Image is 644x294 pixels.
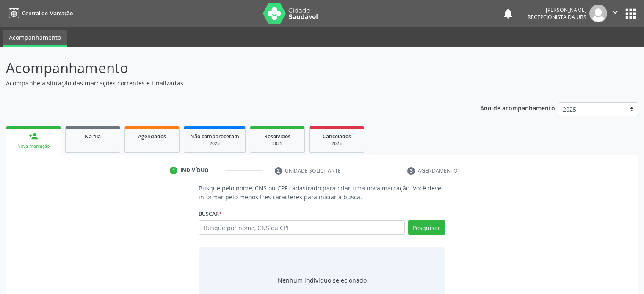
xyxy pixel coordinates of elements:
button: notifications [502,8,514,19]
div: [PERSON_NAME] [528,6,586,14]
a: Central de Marcação [6,6,73,20]
span: Agendados [138,133,166,140]
p: Acompanhe a situação das marcações correntes e finalizadas [6,79,448,88]
div: 2025 [315,140,358,147]
span: Cancelados [323,133,351,140]
span: Resolvidos [264,133,290,140]
span: Recepcionista da UBS [528,14,586,21]
p: Busque pelo nome, CNS ou CPF cadastrado para criar uma nova marcação. Você deve informar pelo men... [199,184,445,201]
p: Ano de acompanhamento [480,102,555,113]
input: Busque por nome, CNS ou CPF [199,220,404,235]
div: Nenhum indivíduo selecionado [278,276,367,285]
div: Nova marcação [12,143,55,149]
button:  [607,5,623,22]
button: Pesquisar [408,220,445,235]
div: person_add [29,132,38,141]
div: 2025 [190,140,239,147]
i:  [611,8,620,17]
p: Acompanhamento [6,58,448,79]
div: 2025 [256,140,299,147]
span: Na fila [85,133,101,140]
button: apps [623,6,638,21]
img: img [589,5,607,22]
span: Central de Marcação [22,10,73,17]
span: Não compareceram [190,133,239,140]
div: 1 [170,167,177,174]
a: Acompanhamento [3,30,67,47]
div: Indivíduo [180,167,209,174]
label: Buscar [199,207,222,220]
